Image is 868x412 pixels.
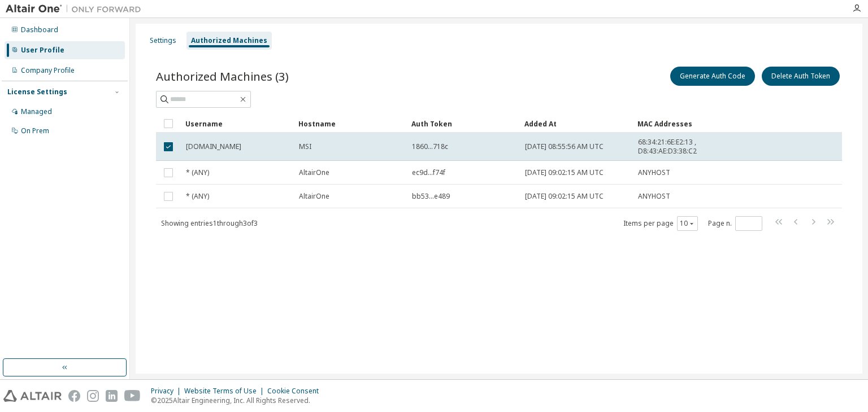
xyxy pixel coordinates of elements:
[87,390,99,402] img: instagram.svg
[525,142,604,151] span: [DATE] 08:55:56 AM UTC
[412,192,450,201] span: bb53...e489
[68,390,80,402] img: facebook.svg
[299,192,329,201] span: AltairOne
[762,67,840,86] button: Delete Auth Token
[156,68,289,84] span: Authorized Machines (3)
[680,219,695,228] button: 10
[3,390,62,402] img: altair_logo.svg
[6,3,147,15] img: Altair One
[151,396,325,405] p: © 2025 Altair Engineering, Inc. All Rights Reserved.
[670,67,755,86] button: Generate Auth Code
[186,192,209,201] span: * (ANY)
[299,142,311,151] span: MSI
[524,115,628,133] div: Added At
[150,36,176,45] div: Settings
[412,168,445,177] span: ec9d...f74f
[525,192,604,201] span: [DATE] 09:02:15 AM UTC
[161,218,258,228] span: Showing entries 1 through 3 of 3
[267,387,325,396] div: Cookie Consent
[21,66,75,75] div: Company Profile
[525,168,604,177] span: [DATE] 09:02:15 AM UTC
[185,115,289,133] div: Username
[412,142,448,151] span: 1860...718c
[186,142,241,151] span: [DOMAIN_NAME]
[638,168,670,177] span: ANYHOST
[184,387,267,396] div: Website Terms of Use
[298,115,402,133] div: Hostname
[21,46,64,55] div: User Profile
[151,387,184,396] div: Privacy
[124,390,141,402] img: youtube.svg
[411,115,515,133] div: Auth Token
[7,87,67,97] div: License Settings
[638,138,723,156] span: 68:34:21:6E:E2:13 , D8:43:AE:D3:38:C2
[21,126,49,135] div: On Prem
[186,168,209,177] span: * (ANY)
[708,216,762,231] span: Page n.
[21,25,58,34] div: Dashboard
[623,216,698,231] span: Items per page
[106,390,118,402] img: linkedin.svg
[191,36,267,45] div: Authorized Machines
[637,115,723,133] div: MAC Addresses
[21,107,52,116] div: Managed
[638,192,670,201] span: ANYHOST
[299,168,329,177] span: AltairOne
